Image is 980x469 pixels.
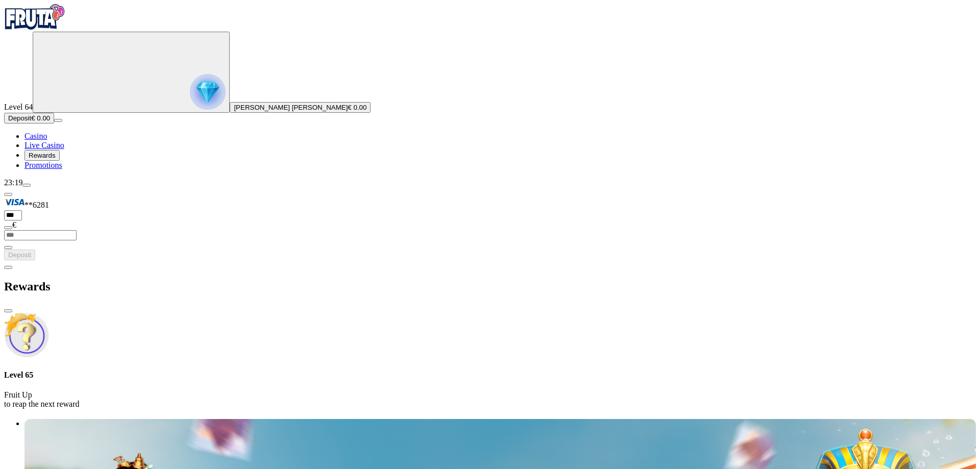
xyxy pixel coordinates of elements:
[4,266,12,269] button: chevron-left icon
[4,309,12,312] button: close
[33,32,230,113] button: reward progress
[4,132,976,170] nav: Main menu
[230,102,371,113] button: [PERSON_NAME] [PERSON_NAME]€ 0.00
[54,119,62,122] button: menu
[4,246,12,249] button: eye icon
[190,74,226,110] img: reward progress
[22,184,31,187] button: menu
[4,196,24,208] img: Visa
[4,178,22,187] span: 23:19
[4,250,35,260] button: Deposit
[8,251,31,259] span: Deposit
[4,371,976,380] h4: Level 65
[8,114,31,122] span: Deposit
[29,152,56,159] span: Rewards
[4,113,54,124] button: Depositplus icon€ 0.00
[348,104,366,111] span: € 0.00
[4,390,976,409] p: Fruit Up to reap the next reward
[4,280,976,293] h2: Rewards
[4,22,65,31] a: Fruta
[12,220,16,229] span: €
[4,103,33,111] span: Level 64
[24,141,64,150] a: Live Casino
[24,150,60,161] button: Rewards
[31,114,50,122] span: € 0.00
[24,132,47,140] a: Casino
[4,4,976,170] nav: Primary
[4,226,12,229] button: eye icon
[4,193,12,196] button: Hide quick deposit form
[24,161,62,169] a: Promotions
[4,4,65,30] img: Fruta
[234,104,348,111] span: [PERSON_NAME] [PERSON_NAME]
[4,313,49,358] img: Unlock reward icon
